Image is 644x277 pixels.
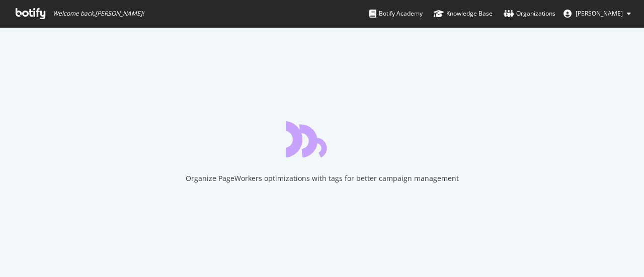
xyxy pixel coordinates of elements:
[576,9,623,18] span: Corinne Tynan
[369,9,423,19] div: Botify Academy
[434,9,493,19] div: Knowledge Base
[286,121,358,157] div: animation
[555,6,639,22] button: [PERSON_NAME]
[504,9,555,19] div: Organizations
[186,173,459,183] div: Organize PageWorkers optimizations with tags for better campaign management
[53,10,144,18] span: Welcome back, [PERSON_NAME] !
